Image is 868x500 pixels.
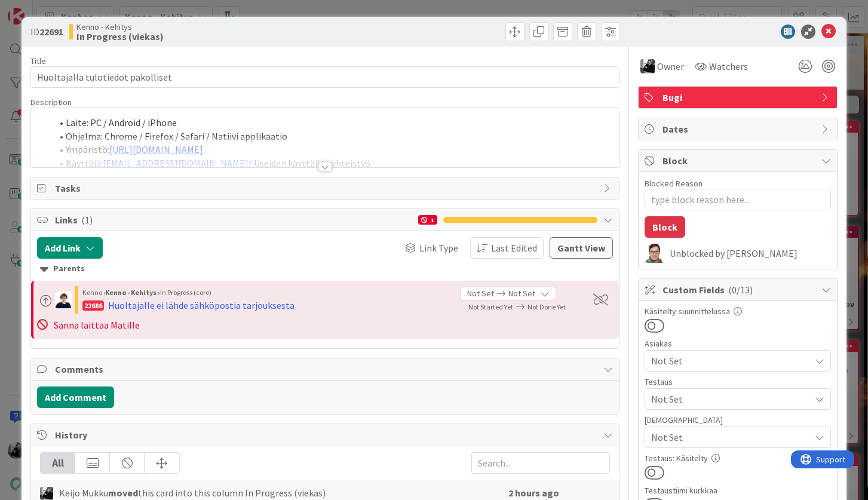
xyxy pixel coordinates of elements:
[81,214,93,226] span: ( 1 )
[645,216,685,238] button: Block
[25,2,54,16] span: Support
[55,362,597,376] span: Comments
[645,454,831,462] div: Testaus: Käsitelty
[30,97,72,108] span: Description
[30,66,619,88] input: type card name here...
[59,486,326,500] span: Keijo Mukku this card into this column In Progress (viekas)
[645,339,831,348] div: Asiakas
[30,56,46,66] label: Title
[55,181,597,195] span: Tasks
[55,428,597,442] span: History
[108,487,138,499] b: moved
[640,59,655,73] img: KM
[108,298,295,312] div: Huoltajalle ei lähde sähköpostia tarjouksesta
[419,241,458,255] span: Link Type
[670,248,831,259] div: Unblocked by [PERSON_NAME]
[37,386,114,408] button: Add Comment
[657,59,684,73] span: Owner
[645,378,831,386] div: Testaus
[40,487,53,500] img: KM
[41,453,75,473] div: All
[468,302,513,311] span: Not Started Yet
[527,302,566,311] span: Not Done Yet
[709,59,748,73] span: Watchers
[51,116,612,130] li: Laite: PC / Android / iPhone
[645,486,831,495] div: Testaustiimi kurkkaa
[37,237,103,259] button: Add Link
[55,292,72,308] img: MT
[55,213,412,227] span: Links
[645,178,703,189] label: Blocked Reason
[418,215,437,225] div: 1
[550,237,613,259] button: Gantt View
[51,130,612,143] li: Ohjelma: Chrome / Firefox / Safari / Natiivi applikaatio
[30,24,63,39] span: ID
[76,22,164,32] span: Kenno - Kehitys
[651,430,810,444] span: Not Set
[645,244,664,263] img: SM
[645,307,831,315] div: Käsitelty suunnittelussa
[662,154,815,168] span: Block
[651,354,810,368] span: Not Set
[40,262,609,275] div: Parents
[662,90,815,105] span: Bugi
[662,283,815,297] span: Custom Fields
[76,32,164,41] b: In Progress (viekas)
[467,287,494,300] span: Not Set
[508,487,559,499] b: 2 hours ago
[645,416,831,424] div: [DEMOGRAPHIC_DATA]
[508,287,535,300] span: Not Set
[160,288,211,297] span: In Progress (core)
[54,319,140,331] span: Sanna laittaa Matille
[651,392,810,406] span: Not Set
[82,288,105,297] span: Kenno ›
[728,284,753,296] span: ( 0/13 )
[471,452,610,474] input: Search...
[82,300,104,311] div: 22686
[491,241,537,255] span: Last Edited
[662,122,815,136] span: Dates
[105,288,160,297] b: Kenno - Kehitys ›
[39,26,63,38] b: 22691
[470,237,544,259] button: Last Edited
